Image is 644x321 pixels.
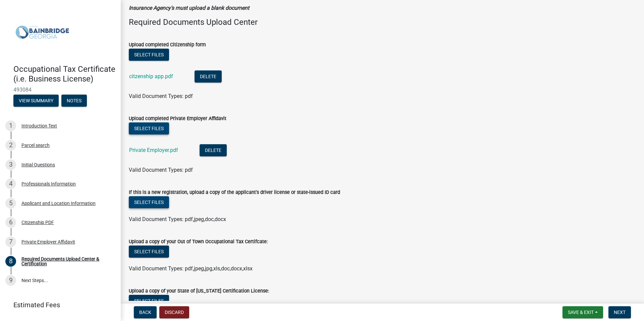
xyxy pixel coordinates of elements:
button: Save & Exit [562,306,603,318]
h4: Required Documents Upload Center [129,17,636,27]
div: Citizenship PDF [21,220,54,225]
a: citzenship app.pdf [129,73,173,79]
div: 2 [5,140,16,151]
div: 3 [5,159,16,170]
div: Parcel search [21,143,50,148]
span: Valid Document Types: pdf,jpeg,jpg,xls,doc,docx,xlsx [129,265,253,272]
label: Upload completed Private Employer Affidavit [129,116,226,121]
button: Next [608,306,631,318]
div: Applicant and Location Information [21,201,96,206]
h4: Occupational Tax Certificate (i.e. Business License) [13,64,115,84]
wm-modal-confirm: Delete Document [195,74,222,80]
span: Next [614,310,626,315]
span: Valid Document Types: pdf,jpeg,doc,docx [129,216,226,222]
div: 6 [5,217,16,228]
button: Delete [200,144,227,156]
button: Discard [159,306,189,318]
div: 5 [5,198,16,209]
div: 1 [5,120,16,131]
strong: Insurance Agency's must upload a blank document [129,5,249,11]
wm-modal-confirm: Notes [61,98,87,104]
button: Select files [129,246,169,258]
label: Upload a copy of your Out of Town Occupational Tax Certifcate: [129,239,268,244]
button: Delete [195,70,222,83]
div: 4 [5,178,16,189]
button: Select files [129,49,169,61]
div: 8 [5,256,16,267]
img: City of Bainbridge, Georgia (Canceled) [13,7,71,57]
label: If this is a new registration, upload a copy of the applicant's driver license or state-issued ID... [129,190,340,195]
div: Initial Questions [21,162,55,167]
button: Select files [129,196,169,208]
span: Valid Document Types: pdf [129,167,193,173]
div: Introduction Text [21,123,57,128]
button: Select files [129,295,169,307]
span: Save & Exit [568,310,594,315]
div: Private Employer Affidavit [21,239,75,244]
button: View Summary [13,95,59,107]
button: Notes [61,95,87,107]
div: 9 [5,275,16,286]
wm-modal-confirm: Delete Document [200,148,227,154]
a: Private Employer.pdf [129,147,178,153]
div: Professionals Information [21,181,76,186]
wm-modal-confirm: Summary [13,98,59,104]
span: 493084 [13,87,107,93]
label: Upload completed Citizenship form [129,43,206,47]
button: Back [134,306,157,318]
div: 7 [5,236,16,247]
button: Select files [129,122,169,135]
a: Estimated Fees [5,298,110,312]
label: Upload a copy of your State of [US_STATE] Certification License: [129,289,269,293]
span: Back [139,310,151,315]
span: Valid Document Types: pdf [129,93,193,99]
div: Required Documents Upload Center & Certification [21,257,110,266]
